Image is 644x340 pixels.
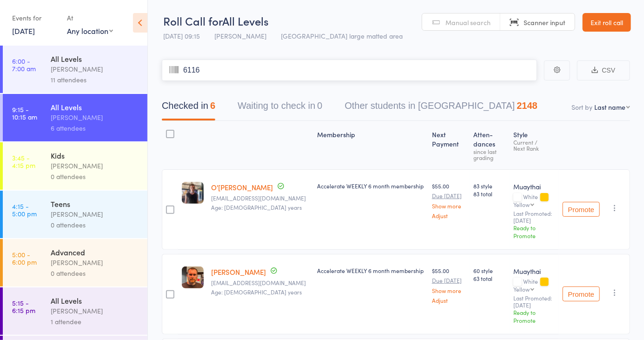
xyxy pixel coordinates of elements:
[517,100,538,111] div: 2148
[513,182,555,191] div: Muaythai
[211,280,310,286] small: jackuszanie@gmail.com
[432,182,466,219] div: $55.00
[12,10,58,26] div: Events for
[51,257,139,268] div: [PERSON_NAME]
[513,308,555,324] div: Ready to Promote
[211,267,266,277] a: [PERSON_NAME]
[513,210,555,224] small: Last Promoted: [DATE]
[470,125,510,165] div: Atten­dances
[3,142,147,190] a: 3:45 -4:15 pmKids[PERSON_NAME]0 attendees
[432,277,466,284] small: Due [DATE]
[12,299,35,314] time: 5:15 - 6:15 pm
[513,224,555,240] div: Ready to Promote
[51,150,139,160] div: Kids
[317,100,322,111] div: 0
[513,286,530,292] div: Yellow
[473,267,506,274] span: 60 style
[3,94,147,141] a: 9:15 -10:15 amAll Levels[PERSON_NAME]6 attendees
[51,209,139,220] div: [PERSON_NAME]
[317,267,425,274] div: Accelerate WEEKLY 6 month membership
[3,287,147,335] a: 5:15 -6:15 pmAll Levels[PERSON_NAME]1 attendee
[222,13,269,28] span: All Levels
[214,31,266,40] span: [PERSON_NAME]
[513,267,555,276] div: Muaythai
[524,18,565,27] span: Scanner input
[513,201,530,207] div: Yellow
[51,171,139,182] div: 0 attendees
[51,316,139,327] div: 1 attendee
[513,139,555,151] div: Current / Next Rank
[211,288,302,296] span: Age: [DEMOGRAPHIC_DATA] years
[12,202,37,217] time: 4:15 - 5:00 pm
[432,267,466,303] div: $55.00
[51,295,139,306] div: All Levels
[51,64,139,74] div: [PERSON_NAME]
[211,203,302,211] span: Age: [DEMOGRAPHIC_DATA] years
[428,125,470,165] div: Next Payment
[163,13,222,28] span: Roll Call for
[12,57,36,72] time: 6:00 - 7:00 am
[473,190,506,198] span: 83 total
[432,203,466,209] a: Show more
[211,182,273,192] a: O'[PERSON_NAME]
[473,274,506,282] span: 63 total
[513,295,555,308] small: Last Promoted: [DATE]
[513,193,555,207] div: White
[473,182,506,190] span: 83 style
[211,195,310,201] small: Shabbiebayne2005@gmail.com
[162,96,215,120] button: Checked in6
[67,10,113,26] div: At
[571,102,592,112] label: Sort by
[563,202,600,217] button: Promote
[51,160,139,171] div: [PERSON_NAME]
[163,31,200,40] span: [DATE] 09:15
[3,239,147,287] a: 5:00 -6:00 pmAdvanced[PERSON_NAME]0 attendees
[182,182,204,204] img: image1746578423.png
[12,106,37,120] time: 9:15 - 10:15 am
[51,123,139,133] div: 6 attendees
[51,268,139,279] div: 0 attendees
[238,96,322,120] button: Waiting to check in0
[577,60,630,80] button: CSV
[432,213,466,219] a: Adjust
[510,125,559,165] div: Style
[210,100,215,111] div: 6
[51,199,139,209] div: Teens
[12,251,37,266] time: 5:00 - 6:00 pm
[51,220,139,230] div: 0 attendees
[563,287,600,301] button: Promote
[432,297,466,303] a: Adjust
[51,112,139,123] div: [PERSON_NAME]
[51,74,139,85] div: 11 attendees
[162,60,537,81] input: Scan member card
[317,182,425,190] div: Accelerate WEEKLY 6 month membership
[182,267,204,288] img: image1751339598.png
[3,46,147,93] a: 6:00 -7:00 amAll Levels[PERSON_NAME]11 attendees
[445,18,491,27] span: Manual search
[281,31,403,40] span: [GEOGRAPHIC_DATA] large matted area
[51,247,139,257] div: Advanced
[432,287,466,293] a: Show more
[51,306,139,316] div: [PERSON_NAME]
[345,96,538,120] button: Other students in [GEOGRAPHIC_DATA]2148
[594,102,625,112] div: Last name
[51,53,139,64] div: All Levels
[313,125,428,165] div: Membership
[67,26,113,36] div: Any location
[12,26,35,36] a: [DATE]
[12,154,35,169] time: 3:45 - 4:15 pm
[51,102,139,112] div: All Levels
[473,148,506,160] div: since last grading
[513,278,555,292] div: White
[3,191,147,238] a: 4:15 -5:00 pmTeens[PERSON_NAME]0 attendees
[583,13,631,32] a: Exit roll call
[432,193,466,199] small: Due [DATE]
